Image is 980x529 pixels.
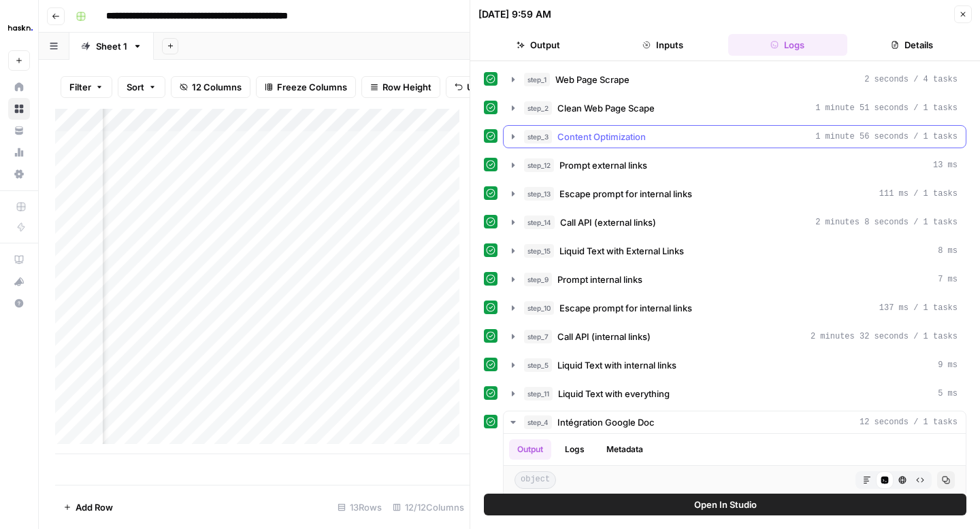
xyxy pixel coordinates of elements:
[504,183,966,205] button: 111 ms / 1 tasks
[938,273,958,286] span: 7 ms
[127,80,144,94] span: Sort
[382,80,431,94] span: Row Height
[118,76,165,98] button: Sort
[815,216,958,228] span: 2 minutes 8 seconds / 1 tasks
[8,141,30,163] a: Usage
[8,163,30,185] a: Settings
[560,216,656,229] span: Call API (external links)
[524,358,552,372] span: step_5
[478,7,551,21] div: [DATE] 9:59 AM
[938,245,958,257] span: 8 ms
[504,240,966,262] button: 8 ms
[559,301,692,315] span: Escape prompt for internal links
[860,416,958,428] span: 12 seconds / 1 tasks
[504,269,966,290] button: 7 ms
[192,80,242,94] span: 12 Columns
[815,131,958,143] span: 1 minute 56 seconds / 1 tasks
[557,358,676,372] span: Liquid Text with internal links
[938,359,958,371] span: 9 ms
[504,69,966,90] button: 2 seconds / 4 tasks
[524,73,550,86] span: step_1
[514,471,556,489] span: object
[387,496,470,518] div: 12/12 Columns
[815,102,958,114] span: 1 minute 51 seconds / 1 tasks
[559,158,647,172] span: Prompt external links
[598,439,651,460] button: Metadata
[557,130,646,143] span: Content Optimization
[504,383,966,405] button: 5 ms
[69,33,154,60] a: Sheet 1
[524,187,554,201] span: step_13
[524,101,552,115] span: step_2
[504,297,966,319] button: 137 ms / 1 tasks
[61,76,112,98] button: Filter
[332,496,387,518] div: 13 Rows
[555,73,630,86] span: Web Page Scrape
[557,415,655,429] span: Intégration Google Doc
[504,211,966,233] button: 2 minutes 8 seconds / 1 tasks
[504,411,966,433] button: 12 seconds / 1 tasks
[524,130,552,143] span: step_3
[478,34,598,56] button: Output
[879,302,958,314] span: 137 ms / 1 tasks
[559,187,692,201] span: Escape prompt for internal links
[557,330,651,343] span: Call API (internal links)
[524,158,554,172] span: step_12
[853,34,972,56] button: Details
[8,292,30,314] button: Help + Support
[811,330,958,343] span: 2 minutes 32 seconds / 1 tasks
[557,439,593,460] button: Logs
[171,76,250,98] button: 12 Columns
[933,159,958,171] span: 13 ms
[864,73,958,86] span: 2 seconds / 4 tasks
[76,500,113,514] span: Add Row
[484,494,966,515] button: Open In Studio
[8,120,30,141] a: Your Data
[524,216,555,229] span: step_14
[361,76,440,98] button: Row Height
[256,76,356,98] button: Freeze Columns
[879,188,958,200] span: 111 ms / 1 tasks
[96,39,127,53] div: Sheet 1
[603,34,722,56] button: Inputs
[524,415,552,429] span: step_4
[504,97,966,119] button: 1 minute 51 seconds / 1 tasks
[8,16,33,40] img: Haskn Logo
[557,273,642,286] span: Prompt internal links
[524,387,553,400] span: step_11
[509,439,551,460] button: Output
[55,496,121,518] button: Add Row
[559,244,684,258] span: Liquid Text with External Links
[504,126,966,148] button: 1 minute 56 seconds / 1 tasks
[8,11,30,45] button: Workspace: Haskn
[558,387,670,400] span: Liquid Text with everything
[728,34,847,56] button: Logs
[524,273,552,286] span: step_9
[938,388,958,400] span: 5 ms
[504,354,966,376] button: 9 ms
[524,301,554,315] span: step_10
[446,76,499,98] button: Undo
[9,271,29,292] div: What's new?
[8,271,30,292] button: What's new?
[524,330,552,343] span: step_7
[277,80,347,94] span: Freeze Columns
[8,98,30,120] a: Browse
[524,244,554,258] span: step_15
[557,101,655,115] span: Clean Web Page Scape
[8,76,30,98] a: Home
[69,80,91,94] span: Filter
[694,498,757,511] span: Open In Studio
[8,249,30,271] a: AirOps Academy
[504,326,966,347] button: 2 minutes 32 seconds / 1 tasks
[504,154,966,176] button: 13 ms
